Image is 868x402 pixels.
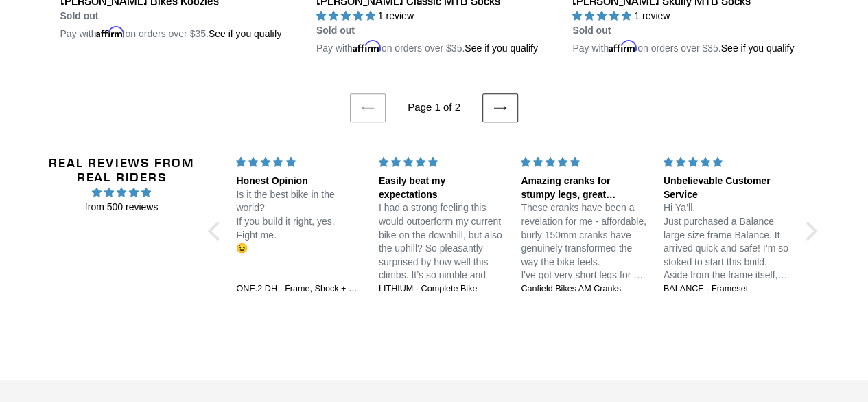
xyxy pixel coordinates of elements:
[236,188,362,256] p: Is it the best bike in the world? If you build it right, yes. Fight me. 😉
[236,175,362,188] div: Honest Opinion
[236,283,362,295] a: ONE.2 DH - Frame, Shock + Fork
[521,201,646,282] p: These cranks have been a revelation for me - affordable, burly 150mm cranks have genuinely transf...
[521,155,646,170] div: 5 stars
[664,155,789,170] div: 5 stars
[664,175,789,201] div: Unbelievable Customer Service
[521,175,646,201] div: Amazing cranks for stumpy legs, great customer service too
[43,185,200,200] span: 4.96 stars
[664,201,789,282] p: Hi Ya’ll. Just purchased a Balance large size frame Balance. It arrived quick and safe! I’m so st...
[664,283,789,295] a: BALANCE - Frameset
[521,283,646,295] a: Canfield Bikes AM Cranks
[379,175,504,201] div: Easily beat my expectations
[379,283,504,295] a: LITHIUM - Complete Bike
[236,155,362,170] div: 5 stars
[43,200,200,214] span: from 500 reviews
[379,201,504,295] p: I had a strong feeling this would outperform my current bike on the downhill, but also the uphill...
[389,100,480,115] li: Page 1 of 2
[43,155,200,185] h2: Real Reviews from Real Riders
[379,155,504,170] div: 5 stars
